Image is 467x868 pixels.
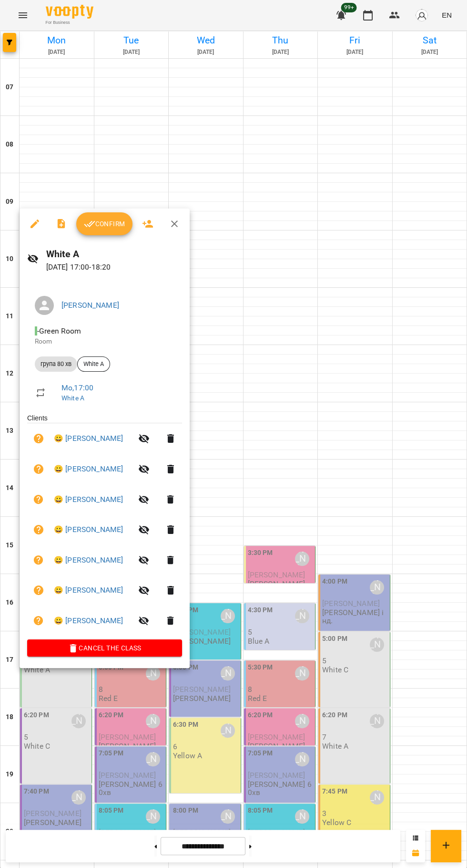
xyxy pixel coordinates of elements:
[54,615,123,627] a: 😀 [PERSON_NAME]
[54,494,123,505] a: 😀 [PERSON_NAME]
[61,301,119,310] a: [PERSON_NAME]
[54,524,123,535] a: 😀 [PERSON_NAME]
[27,427,50,450] button: Unpaid. Bill the attendance?
[84,218,125,230] span: Confirm
[78,360,110,368] span: White A
[27,609,50,632] button: Unpaid. Bill the attendance?
[46,261,182,273] p: [DATE] 17:00 - 18:20
[77,356,110,372] div: White A
[27,488,50,511] button: Unpaid. Bill the attendance?
[76,212,132,235] button: Confirm
[27,413,182,639] ul: Clients
[46,247,182,261] h6: White A
[35,337,174,346] p: Room
[61,383,93,392] a: Mo , 17:00
[35,326,83,335] span: - Green Room
[27,639,182,657] button: Cancel the class
[27,579,50,602] button: Unpaid. Bill the attendance?
[35,642,174,654] span: Cancel the class
[54,463,123,475] a: 😀 [PERSON_NAME]
[54,585,123,596] a: 😀 [PERSON_NAME]
[35,360,77,368] span: група 80 хв
[54,433,123,444] a: 😀 [PERSON_NAME]
[27,458,50,481] button: Unpaid. Bill the attendance?
[61,394,84,402] a: White A
[27,518,50,541] button: Unpaid. Bill the attendance?
[54,554,123,566] a: 😀 [PERSON_NAME]
[27,549,50,572] button: Unpaid. Bill the attendance?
